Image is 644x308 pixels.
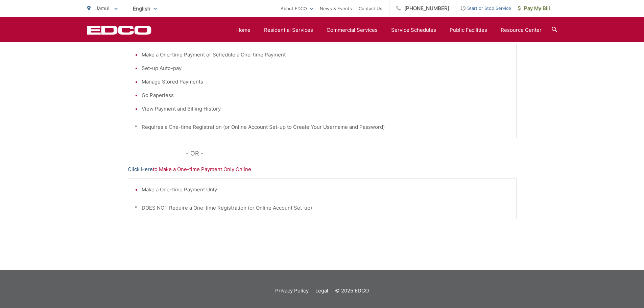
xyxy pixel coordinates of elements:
[142,64,509,72] li: Set-up Auto-pay
[135,204,509,212] p: * DOES NOT Require a One-time Registration (or Online Account Set-up)
[335,287,369,295] p: © 2025 EDCO
[320,4,352,13] a: News & Events
[87,25,151,35] a: EDCD logo. Return to the homepage.
[359,4,382,13] a: Contact Us
[518,4,550,13] span: Pay My Bill
[95,5,110,11] span: Jamul
[142,105,509,113] li: View Payment and Billing History
[142,51,509,59] li: Make a One-time Payment or Schedule a One-time Payment
[281,4,313,13] a: About EDCO
[391,26,436,34] a: Service Schedules
[135,123,509,131] p: * Requires a One-time Registration (or Online Account Set-up to Create Your Username and Password)
[186,148,517,159] p: - OR -
[450,26,487,34] a: Public Facilities
[315,287,328,295] a: Legal
[128,3,162,15] span: English
[128,165,153,173] a: Click Here
[264,26,313,34] a: Residential Services
[128,165,517,173] p: to Make a One-time Payment Only Online
[501,26,542,34] a: Resource Center
[236,26,251,34] a: Home
[142,78,509,86] li: Manage Stored Payments
[142,186,509,194] li: Make a One-time Payment Only
[275,287,309,295] a: Privacy Policy
[142,91,509,99] li: Go Paperless
[327,26,378,34] a: Commercial Services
